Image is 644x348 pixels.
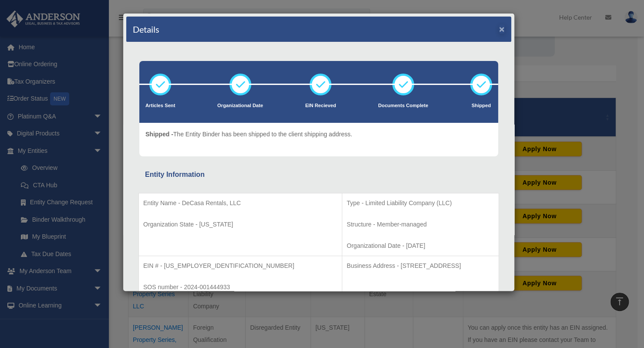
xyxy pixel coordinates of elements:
[217,101,263,110] p: Organizational Date
[305,101,336,110] p: EIN Recieved
[145,169,492,181] div: Entity Information
[145,131,173,138] span: Shipped -
[347,240,494,251] p: Organizational Date - [DATE]
[143,219,337,230] p: Organization State - [US_STATE]
[347,219,494,230] p: Structure - Member-managed
[133,23,159,35] h4: Details
[145,129,352,140] p: The Entity Binder has been shipped to the client shipping address.
[143,198,337,209] p: Entity Name - DeCasa Rentals, LLC
[143,282,337,293] p: SOS number - 2024-001444933
[378,101,428,110] p: Documents Complete
[499,24,505,34] button: ×
[347,198,494,209] p: Type - Limited Liability Company (LLC)
[347,260,494,271] p: Business Address - [STREET_ADDRESS]
[143,260,337,271] p: EIN # - [US_EMPLOYER_IDENTIFICATION_NUMBER]
[145,101,175,110] p: Articles Sent
[470,101,492,110] p: Shipped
